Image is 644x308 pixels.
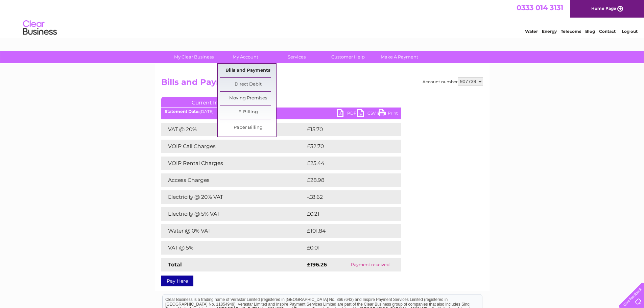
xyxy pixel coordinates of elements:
[305,224,388,238] td: £101.84
[168,261,182,268] strong: Total
[517,3,563,12] a: 0333 014 3131
[220,92,276,105] a: Moving Premises
[161,190,305,204] td: Electricity @ 20% VAT
[220,78,276,91] a: Direct Debit
[23,18,57,38] img: logo.png
[269,51,325,63] a: Services
[305,190,387,204] td: -£8.62
[161,276,193,286] a: Pay Here
[378,109,398,119] a: Print
[161,77,483,90] h2: Bills and Payments
[165,109,199,114] b: Statement Date:
[220,105,276,119] a: E-Billing
[561,29,581,34] a: Telecoms
[161,157,305,170] td: VOIP Rental Charges
[307,261,327,268] strong: £196.26
[161,123,305,136] td: VAT @ 20%
[525,29,538,34] a: Water
[305,123,387,136] td: £15.70
[305,207,384,221] td: £0.21
[585,29,595,34] a: Blog
[372,51,427,63] a: Make A Payment
[305,157,388,170] td: £25.44
[305,140,387,153] td: £32.70
[423,77,483,86] div: Account number
[161,241,305,255] td: VAT @ 5%
[599,29,616,34] a: Contact
[339,258,401,271] td: Payment received
[161,173,305,187] td: Access Charges
[161,224,305,238] td: Water @ 0% VAT
[357,109,378,119] a: CSV
[161,109,401,114] div: [DATE]
[163,4,482,33] div: Clear Business is a trading name of Verastar Limited (registered in [GEOGRAPHIC_DATA] No. 3667643...
[542,29,557,34] a: Energy
[161,97,263,107] a: Current Invoice
[305,173,388,187] td: £28.98
[220,64,276,77] a: Bills and Payments
[166,51,222,63] a: My Clear Business
[161,140,305,153] td: VOIP Call Charges
[220,121,276,135] a: Paper Billing
[622,29,638,34] a: Log out
[320,51,376,63] a: Customer Help
[217,51,273,63] a: My Account
[305,241,385,255] td: £0.01
[337,109,357,119] a: PDF
[161,207,305,221] td: Electricity @ 5% VAT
